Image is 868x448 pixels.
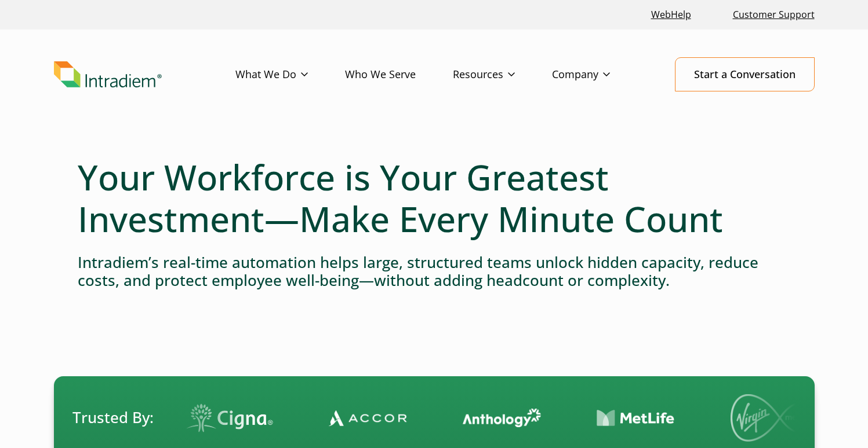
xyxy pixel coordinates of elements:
img: Virgin Media logo. [720,394,801,442]
img: Contact Center Automation MetLife Logo [586,409,664,427]
a: Company [552,58,647,91]
h4: Intradiem’s real-time automation helps large, structured teams unlock hidden capacity, reduce cos... [78,254,791,289]
img: Intradiem [54,61,162,88]
a: Start a Conversation [675,57,815,91]
a: Resources [453,58,552,91]
a: Who We Serve [345,58,453,91]
h1: Your Workforce is Your Greatest Investment—Make Every Minute Count [78,156,791,240]
a: Link to homepage of Intradiem [54,61,235,88]
span: Trusted By: [72,407,154,428]
a: Link opens in a new window [647,2,696,27]
img: Contact Center Automation Accor Logo [318,409,397,427]
a: Customer Support [728,2,819,27]
a: What We Do [235,58,345,91]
